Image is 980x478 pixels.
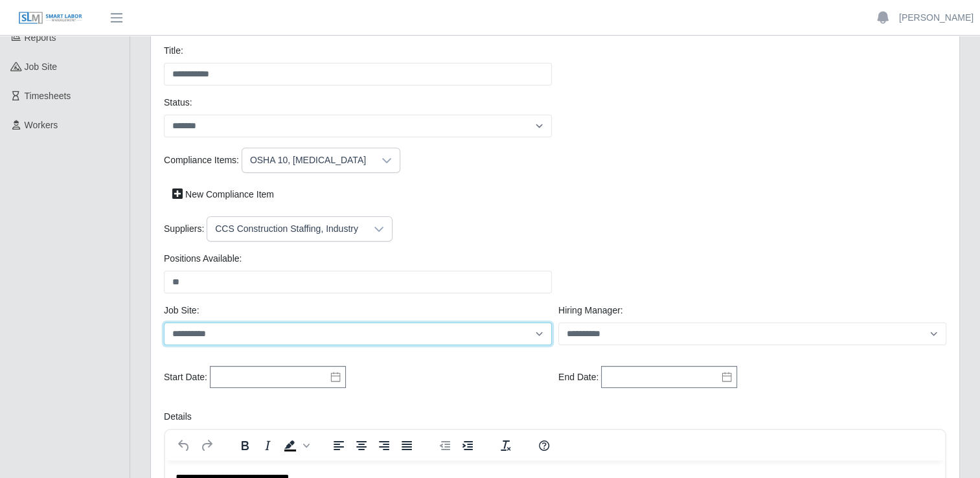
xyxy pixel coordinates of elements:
span: job site [25,62,58,72]
span: Workers [25,120,58,130]
button: Justify [396,437,418,455]
div: CCS Construction Staffing, Industry [207,217,366,241]
label: Start Date: [164,370,207,384]
label: Suppliers: [164,222,204,236]
span: Reports [25,32,56,43]
div: OSHA 10, [MEDICAL_DATA] [242,148,374,172]
label: Title: [164,44,183,58]
label: job site: [164,304,199,317]
button: Help [533,437,555,455]
button: Align left [328,437,350,455]
button: Align right [373,437,395,455]
label: Compliance Items: [164,154,239,167]
label: Status: [164,96,192,109]
button: Italic [256,437,279,455]
a: New Compliance Item [164,183,282,206]
button: Undo [173,437,195,455]
button: Decrease indent [434,437,456,455]
a: [PERSON_NAME] [899,11,974,25]
label: End Date: [558,370,598,384]
div: Background color Black [279,437,312,455]
label: Details [164,410,192,424]
button: Redo [196,437,218,455]
img: SLM Logo [18,11,83,25]
button: Clear formatting [495,437,517,455]
button: Bold [234,437,256,455]
label: Hiring Manager: [558,304,623,317]
body: Rich Text Area. Press ALT-0 for help. [10,10,769,25]
button: Align center [350,437,372,455]
span: Timesheets [25,91,71,101]
label: Positions Available: [164,252,242,266]
button: Increase indent [457,437,479,455]
body: Rich Text Area. Press ALT-0 for help. [10,10,769,54]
